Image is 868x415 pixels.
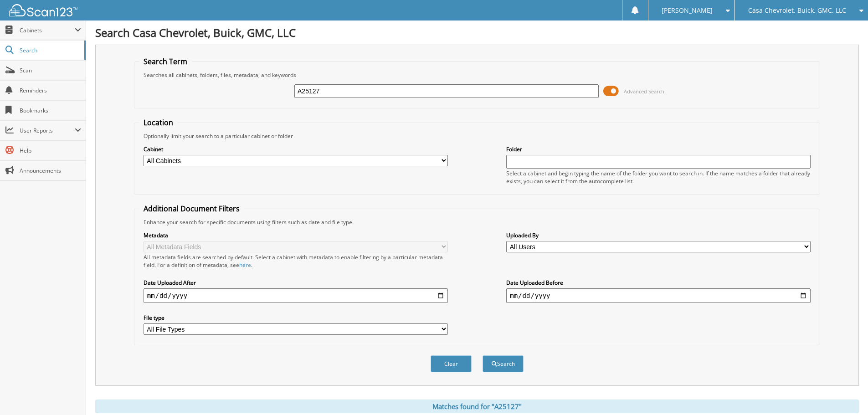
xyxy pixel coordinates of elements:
[483,355,524,372] button: Search
[139,71,815,79] div: Searches all cabinets, folders, files, metadata, and keywords
[144,231,448,239] label: Metadata
[95,25,859,40] h1: Search Casa Chevrolet, Buick, GMC, LLC
[506,169,811,185] div: Select a cabinet and begin typing the name of the folder you want to search in. If the name match...
[20,87,81,94] span: Reminders
[20,67,81,74] span: Scan
[139,118,178,128] legend: Location
[144,145,448,153] label: Cabinet
[139,218,815,226] div: Enhance your search for specific documents using filters such as date and file type.
[506,231,811,239] label: Uploaded By
[239,261,251,269] a: here
[9,4,77,16] img: scan123-logo-white.svg
[506,279,811,287] label: Date Uploaded Before
[20,167,81,174] span: Announcements
[20,46,80,54] span: Search
[144,253,448,269] div: All metadata fields are searched by default. Select a cabinet with metadata to enable filtering b...
[144,288,448,303] input: start
[144,314,448,322] label: File type
[624,88,664,95] span: Advanced Search
[139,56,192,67] legend: Search Term
[139,204,244,214] legend: Additional Document Filters
[20,147,81,154] span: Help
[506,288,811,303] input: end
[144,279,448,287] label: Date Uploaded After
[748,8,846,13] span: Casa Chevrolet, Buick, GMC, LLC
[506,145,811,153] label: Folder
[139,132,815,140] div: Optionally limit your search to a particular cabinet or folder
[662,8,713,13] span: [PERSON_NAME]
[95,400,859,413] div: Matches found for "A25127"
[20,26,75,34] span: Cabinets
[20,107,81,114] span: Bookmarks
[20,127,75,134] span: User Reports
[431,355,472,372] button: Clear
